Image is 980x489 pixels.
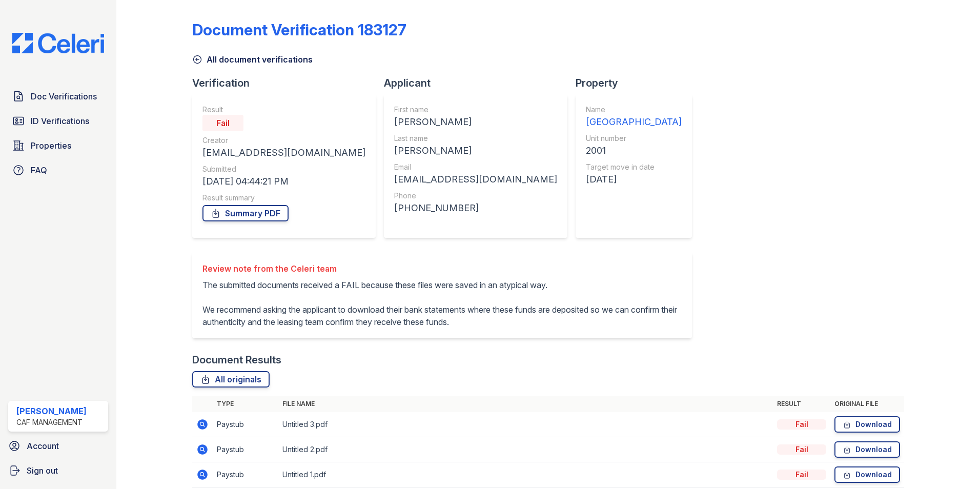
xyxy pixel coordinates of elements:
[202,115,243,131] div: Fail
[586,115,682,129] div: [GEOGRAPHIC_DATA]
[8,160,108,180] a: FAQ
[586,133,682,144] div: Unit number
[576,76,700,90] div: Property
[192,53,313,66] a: All document verifications
[773,396,830,412] th: Result
[586,105,682,115] div: Name
[394,172,557,187] div: [EMAIL_ADDRESS][DOMAIN_NAME]
[202,193,365,203] div: Result summary
[8,135,108,156] a: Properties
[586,105,682,129] a: Name [GEOGRAPHIC_DATA]
[777,444,826,455] div: Fail
[192,353,281,367] div: Document Results
[202,105,365,115] div: Result
[213,437,278,462] td: Paystub
[278,462,773,487] td: Untitled 1.pdf
[202,205,289,221] a: Summary PDF
[31,139,71,152] span: Properties
[31,115,89,127] span: ID Verifications
[394,133,557,144] div: Last name
[202,146,365,160] div: [EMAIL_ADDRESS][DOMAIN_NAME]
[830,396,904,412] th: Original file
[16,417,87,427] div: CAF Management
[192,371,270,388] a: All originals
[384,76,576,90] div: Applicant
[394,105,557,115] div: First name
[27,464,58,477] span: Sign out
[16,405,87,417] div: [PERSON_NAME]
[202,262,682,275] div: Review note from the Celeri team
[202,174,365,189] div: [DATE] 04:44:21 PM
[394,115,557,129] div: [PERSON_NAME]
[278,396,773,412] th: File name
[192,76,384,90] div: Verification
[777,419,826,430] div: Fail
[213,462,278,487] td: Paystub
[202,164,365,174] div: Submitted
[213,396,278,412] th: Type
[834,441,900,458] a: Download
[4,33,112,53] img: CE_Logo_Blue-a8612792a0a2168367f1c8372b55b34899dd931a85d93a1a3d3e32e68fde9ad4.png
[834,416,900,433] a: Download
[586,172,682,187] div: [DATE]
[4,436,112,456] a: Account
[202,135,365,146] div: Creator
[586,144,682,158] div: 2001
[278,412,773,437] td: Untitled 3.pdf
[394,191,557,201] div: Phone
[8,86,108,107] a: Doc Verifications
[278,437,773,462] td: Untitled 2.pdf
[834,466,900,483] a: Download
[202,279,682,328] p: The submitted documents received a FAIL because these files were saved in an atypical way. We rec...
[27,440,59,452] span: Account
[31,164,47,176] span: FAQ
[4,460,112,481] a: Sign out
[777,470,826,480] div: Fail
[394,201,557,215] div: [PHONE_NUMBER]
[394,144,557,158] div: [PERSON_NAME]
[586,162,682,172] div: Target move in date
[8,111,108,131] a: ID Verifications
[213,412,278,437] td: Paystub
[192,21,406,39] div: Document Verification 183127
[394,162,557,172] div: Email
[31,90,97,103] span: Doc Verifications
